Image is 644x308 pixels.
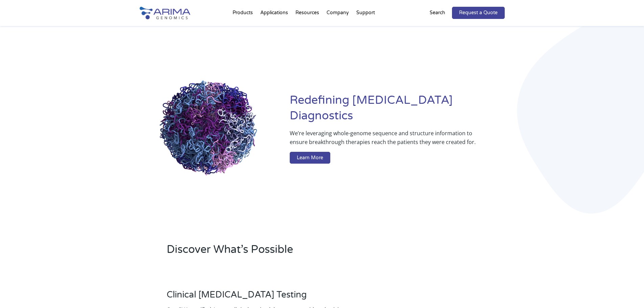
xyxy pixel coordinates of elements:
[290,129,477,152] p: We’re leveraging whole-genome sequence and structure information to ensure breakthrough therapies...
[167,242,408,262] h2: Discover What’s Possible
[452,7,505,19] a: Request a Quote
[140,7,190,19] img: Arima-Genomics-logo
[430,8,445,17] p: Search
[167,289,351,305] h3: Clinical [MEDICAL_DATA] Testing
[290,93,504,129] h1: Redefining [MEDICAL_DATA] Diagnostics
[290,152,330,164] a: Learn More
